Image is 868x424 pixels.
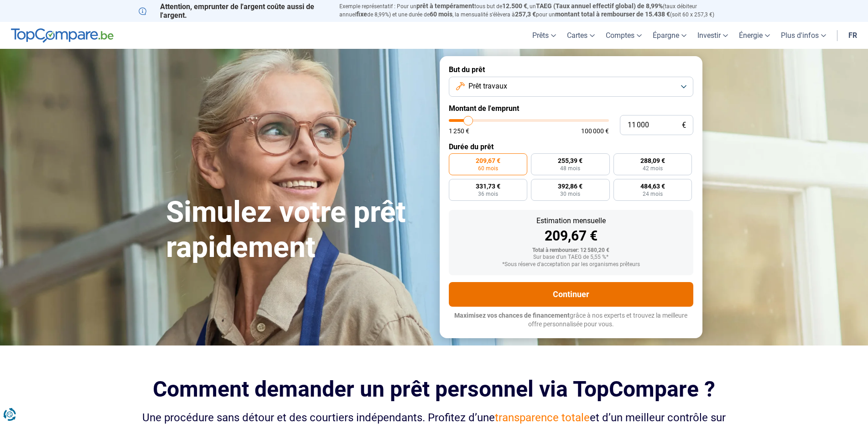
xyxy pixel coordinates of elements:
[643,191,663,197] span: 24 mois
[449,282,693,307] button: Continuer
[515,10,536,18] span: 257,3 €
[139,2,328,20] p: Attention, emprunter de l'argent coûte aussi de l'argent.
[166,195,429,265] h1: Simulez votre prêt rapidement
[476,157,500,164] span: 209,67 €
[456,217,686,225] div: Estimation mensuelle
[476,183,500,189] span: 331,73 €
[640,157,665,164] span: 288,09 €
[692,22,733,49] a: Investir
[456,254,686,261] div: Sur base d'un TAEG de 5,55 %*
[561,22,600,49] a: Cartes
[416,2,474,10] span: prêt à tempérament
[456,229,686,243] div: 209,67 €
[456,247,686,254] div: Total à rembourser: 12 580,20 €
[775,22,832,49] a: Plus d'infos
[502,2,527,10] span: 12.500 €
[843,22,863,49] a: fr
[478,166,498,171] span: 60 mois
[495,411,590,424] span: transparence totale
[555,10,670,18] span: montant total à rembourser de 15.438 €
[581,128,609,134] span: 100 000 €
[643,166,663,171] span: 42 mois
[536,2,663,10] span: TAEG (Taux annuel effectif global) de 8,99%
[449,77,693,97] button: Prêt travaux
[558,183,582,189] span: 392,86 €
[454,312,570,319] span: Maximisez vos chances de financement
[558,157,582,164] span: 255,39 €
[430,10,452,18] span: 60 mois
[600,22,647,49] a: Comptes
[449,65,693,74] label: But du prêt
[733,22,775,49] a: Énergie
[682,121,686,129] span: €
[640,183,665,189] span: 484,63 €
[560,166,580,171] span: 48 mois
[527,22,561,49] a: Prêts
[560,191,580,197] span: 30 mois
[11,28,114,43] img: TopCompare
[456,262,686,268] div: *Sous réserve d'acceptation par les organismes prêteurs
[468,81,507,91] span: Prêt travaux
[139,377,730,402] h2: Comment demander un prêt personnel via TopCompare ?
[647,22,692,49] a: Épargne
[356,10,367,18] span: fixe
[478,191,498,197] span: 36 mois
[449,128,469,134] span: 1 250 €
[339,2,730,19] p: Exemple représentatif : Pour un tous but de , un (taux débiteur annuel de 8,99%) et une durée de ...
[449,311,693,329] p: grâce à nos experts et trouvez la meilleure offre personnalisée pour vous.
[449,104,693,113] label: Montant de l'emprunt
[449,142,693,151] label: Durée du prêt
